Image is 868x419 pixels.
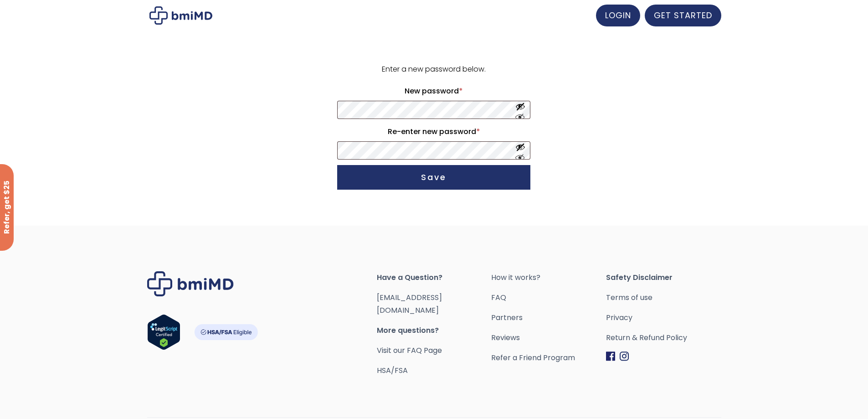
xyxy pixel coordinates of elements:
a: How it works? [491,271,606,284]
a: Visit our FAQ Page [377,345,442,356]
button: Save [337,165,530,190]
span: LOGIN [605,10,631,21]
button: Show password [515,102,525,119]
a: Terms of use [606,291,721,304]
a: FAQ [491,291,606,304]
a: GET STARTED [645,5,721,26]
span: GET STARTED [654,10,712,21]
a: HSA/FSA [377,365,408,376]
span: Safety Disclaimer [606,271,721,284]
a: Partners [491,311,606,324]
span: Have a Question? [377,271,492,284]
a: Privacy [606,311,721,324]
label: New password [337,84,530,98]
button: Show password [515,142,525,159]
a: LOGIN [596,5,640,26]
img: Verify Approval for www.bmimd.com [147,314,180,350]
label: Re-enter new password [337,124,530,139]
a: Refer a Friend Program [491,352,606,364]
img: Instagram [620,352,629,361]
p: Enter a new password below. [336,63,532,76]
img: Brand Logo [147,271,234,296]
a: [EMAIL_ADDRESS][DOMAIN_NAME] [377,292,442,316]
img: HSA-FSA [194,324,258,340]
img: My account [149,6,212,25]
img: Facebook [606,352,615,361]
a: Verify LegitScript Approval for www.bmimd.com [147,314,180,354]
a: Return & Refund Policy [606,331,721,344]
a: Reviews [491,331,606,344]
span: More questions? [377,324,492,337]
